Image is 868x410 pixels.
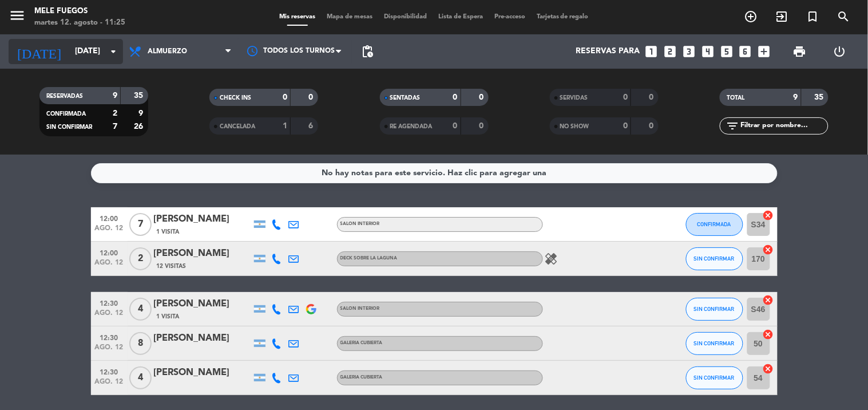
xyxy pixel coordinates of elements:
[95,344,124,357] span: ago. 12
[806,10,820,23] i: turned_in_not
[686,247,743,270] button: SIN CONFIRMAR
[681,44,696,59] i: looks_3
[390,124,433,129] span: RE AGENDADA
[95,296,124,309] span: 12:30
[649,122,656,130] strong: 0
[340,256,398,261] span: DECK SOBRE LA LAGUNA
[113,92,117,100] strong: 9
[113,109,117,117] strong: 2
[220,95,251,101] span: CHECK INS
[95,330,124,344] span: 12:30
[644,44,659,59] i: looks_one
[274,14,321,20] span: Mis reservas
[95,246,124,259] span: 12:00
[129,213,152,236] span: 7
[309,93,316,101] strong: 0
[340,222,380,226] span: SALON INTERIOR
[763,363,774,374] i: cancel
[154,365,251,380] div: [PERSON_NAME]
[129,298,152,321] span: 4
[560,124,589,129] span: NO SHOW
[694,306,735,312] span: SIN CONFIRMAR
[757,44,772,59] i: add_box
[340,375,383,380] span: GALERIA CUBIERTA
[95,309,124,322] span: ago. 12
[129,247,152,270] span: 2
[694,374,735,381] span: SIN CONFIRMAR
[686,366,743,389] button: SIN CONFIRMAR
[686,332,743,355] button: SIN CONFIRMAR
[545,252,558,266] i: healing
[157,312,180,321] span: 1 Visita
[106,45,120,58] i: arrow_drop_down
[833,45,846,58] i: power_settings_new
[138,109,145,117] strong: 9
[744,10,758,23] i: add_circle_outline
[378,14,433,20] span: Disponibilidad
[560,95,588,101] span: SERVIDAS
[95,378,124,391] span: ago. 12
[148,48,187,56] span: Almuerzo
[694,340,735,346] span: SIN CONFIRMAR
[453,93,458,101] strong: 0
[129,332,152,355] span: 8
[46,93,83,99] span: RESERVADAS
[129,366,152,389] span: 4
[686,298,743,321] button: SIN CONFIRMAR
[340,306,380,311] span: SALON INTERIOR
[95,365,124,378] span: 12:30
[157,262,187,271] span: 12 Visitas
[9,39,69,64] i: [DATE]
[479,122,486,130] strong: 0
[154,212,251,227] div: [PERSON_NAME]
[686,213,743,236] button: CONFIRMADA
[489,14,531,20] span: Pre-acceso
[433,14,489,20] span: Lista de Espera
[95,259,124,272] span: ago. 12
[340,341,383,345] span: GALERIA CUBIERTA
[727,95,744,101] span: TOTAL
[763,210,774,221] i: cancel
[775,10,789,23] i: exit_to_app
[113,123,117,131] strong: 7
[322,167,546,180] div: No hay notas para este servicio. Haz clic para agregar una
[9,7,26,24] i: menu
[820,34,859,69] div: LOG OUT
[390,95,421,101] span: SENTADAS
[815,93,826,101] strong: 35
[793,45,807,58] span: print
[154,331,251,346] div: [PERSON_NAME]
[700,44,715,59] i: looks_4
[283,93,287,101] strong: 0
[46,111,86,117] span: CONFIRMADA
[309,122,316,130] strong: 6
[360,45,374,58] span: pending_actions
[479,93,486,101] strong: 0
[726,119,739,133] i: filter_list
[763,294,774,306] i: cancel
[531,14,594,20] span: Tarjetas de regalo
[794,93,798,101] strong: 9
[321,14,378,20] span: Mapa de mesas
[453,122,458,130] strong: 0
[134,123,145,131] strong: 26
[95,224,124,238] span: ago. 12
[739,120,828,132] input: Filtrar por nombre...
[576,47,640,56] span: Reservas para
[763,329,774,340] i: cancel
[837,10,851,23] i: search
[738,44,753,59] i: looks_6
[649,93,656,101] strong: 0
[623,122,628,130] strong: 0
[134,92,145,100] strong: 35
[46,124,92,130] span: SIN CONFIRMAR
[694,255,735,262] span: SIN CONFIRMAR
[283,122,287,130] strong: 1
[306,304,316,314] img: google-logo.png
[623,93,628,101] strong: 0
[220,124,255,129] span: CANCELADA
[663,44,677,59] i: looks_two
[763,244,774,255] i: cancel
[34,17,125,29] div: martes 12. agosto - 11:25
[9,7,26,28] button: menu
